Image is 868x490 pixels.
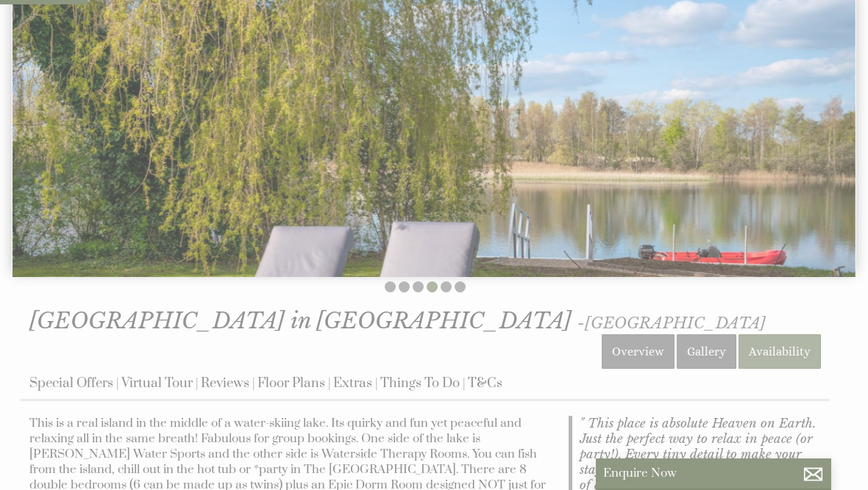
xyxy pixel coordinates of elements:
a: Reviews [201,375,249,392]
a: [GEOGRAPHIC_DATA] [585,314,766,333]
a: Virtual Tour [121,375,193,392]
a: [GEOGRAPHIC_DATA] in [GEOGRAPHIC_DATA] [29,307,577,334]
span: [GEOGRAPHIC_DATA] in [GEOGRAPHIC_DATA] [29,307,572,334]
p: Enquire Now [603,466,824,481]
a: Gallery [677,334,736,369]
a: Overview [602,334,675,369]
a: Extras [333,375,372,392]
a: Floor Plans [257,375,325,392]
a: Special Offers [29,375,113,392]
a: Availability [739,334,821,369]
span: - [577,314,766,333]
a: T&Cs [468,375,502,392]
a: Things To Do [380,375,460,392]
